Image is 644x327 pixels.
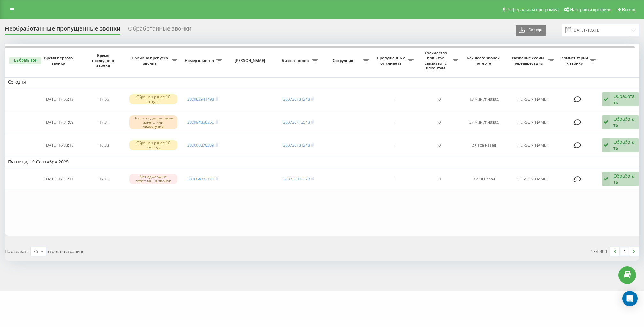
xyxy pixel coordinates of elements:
[506,134,557,156] td: [PERSON_NAME]
[462,168,506,190] td: 3 дня назад
[81,134,126,156] td: 16:33
[9,57,41,64] button: Выбрать все
[81,111,126,133] td: 17:31
[324,58,363,63] span: Сотрудник
[417,88,462,110] td: 0
[591,248,607,254] div: 1 - 4 из 4
[613,173,635,185] div: Обработать
[87,53,121,68] span: Время последнего звонка
[516,25,546,36] button: Экспорт
[5,77,644,87] td: Сегодня
[510,56,548,65] span: Название схемы переадресации
[37,168,81,190] td: [DATE] 17:15:11
[372,134,417,156] td: 1
[613,93,635,105] div: Обработать
[506,7,559,12] span: Реферальная программа
[372,168,417,190] td: 1
[417,134,462,156] td: 0
[231,58,271,63] span: [PERSON_NAME]
[372,111,417,133] td: 1
[417,168,462,190] td: 0
[33,248,38,255] div: 25
[613,139,635,151] div: Обработать
[506,168,557,190] td: [PERSON_NAME]
[129,94,177,104] div: Сброшен ранее 10 секунд
[5,25,120,35] div: Необработанные пропущенные звонки
[283,119,310,125] a: 380730713543
[129,140,177,150] div: Сброшен ранее 10 секунд
[283,176,310,182] a: 380736002373
[184,58,216,63] span: Номер клиента
[37,134,81,156] td: [DATE] 16:33:18
[561,56,590,65] span: Комментарий к звонку
[283,142,310,148] a: 380730731248
[5,157,644,167] td: Пятница, 19 Сентября 2025
[129,115,177,129] div: Все менеджеры были заняты или недоступны
[622,291,638,306] div: Open Intercom Messenger
[42,56,76,65] span: Время первого звонка
[129,56,172,65] span: Причина пропуска звонка
[622,7,635,12] span: Выход
[506,111,557,133] td: [PERSON_NAME]
[128,25,191,35] div: Обработанные звонки
[462,111,506,133] td: 37 минут назад
[81,168,126,190] td: 17:15
[506,88,557,110] td: [PERSON_NAME]
[613,116,635,128] div: Обработать
[375,56,408,65] span: Пропущенных от клиента
[283,96,310,102] a: 380730731248
[37,88,81,110] td: [DATE] 17:55:12
[462,134,506,156] td: 2 часа назад
[37,111,81,133] td: [DATE] 17:31:09
[620,247,629,256] a: 1
[280,58,312,63] span: Бизнес номер
[417,111,462,133] td: 0
[81,88,126,110] td: 17:55
[187,96,214,102] a: 380982941498
[187,176,214,182] a: 380684337125
[187,142,214,148] a: 380668870389
[187,119,214,125] a: 380994358266
[462,88,506,110] td: 13 минут назад
[5,248,29,254] span: Показывать
[570,7,611,12] span: Настройки профиля
[129,174,177,184] div: Менеджеры не ответили на звонок
[48,248,84,254] span: строк на странице
[420,50,453,70] span: Количество попыток связаться с клиентом
[372,88,417,110] td: 1
[467,56,501,65] span: Как долго звонок потерян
